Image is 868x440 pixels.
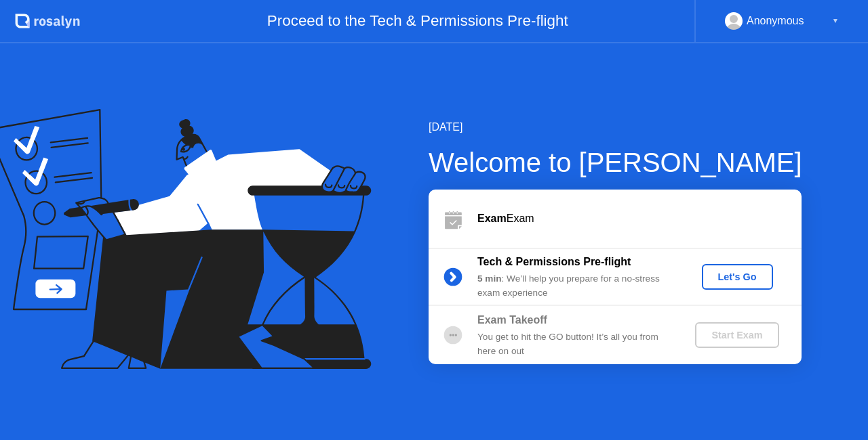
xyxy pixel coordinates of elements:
b: Tech & Permissions Pre-flight [477,256,631,267]
div: Let's Go [707,271,768,282]
div: [DATE] [429,119,802,135]
b: Exam [477,213,507,224]
div: Welcome to [PERSON_NAME] [429,142,802,183]
div: Start Exam [701,330,773,340]
div: Anonymous [747,12,804,30]
button: Start Exam [695,322,778,348]
button: Let's Go [702,264,773,290]
b: Exam Takeoff [477,314,547,326]
div: ▼ [832,12,839,30]
div: : We’ll help you prepare for a no-stress exam experience [477,272,673,300]
b: 5 min [477,273,502,284]
div: Exam [477,211,802,227]
div: You get to hit the GO button! It’s all you from here on out [477,330,673,358]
